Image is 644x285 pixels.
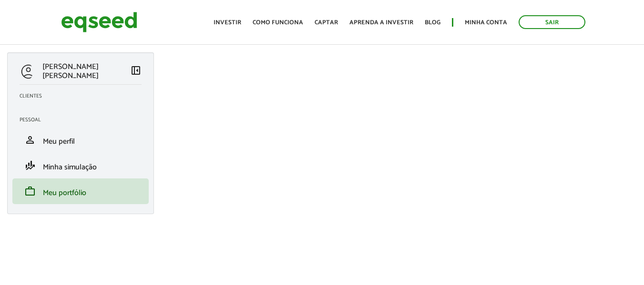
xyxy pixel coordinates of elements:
a: Minha conta [465,20,507,26]
a: Captar [315,20,338,26]
a: Aprenda a investir [349,20,413,26]
a: Blog [425,20,440,26]
a: Sair [519,15,585,29]
a: Investir [214,20,241,26]
span: Minha simulação [43,161,97,174]
span: finance_mode [24,160,36,171]
a: Como funciona [253,20,303,26]
li: Meu perfil [12,127,149,153]
h2: Clientes [20,93,149,99]
span: person [24,134,36,146]
a: workMeu portfólio [20,186,142,197]
li: Meu portfólio [12,178,149,204]
a: personMeu perfil [20,134,142,146]
span: work [24,186,36,197]
span: left_panel_close [130,65,142,76]
h2: Pessoal [20,117,149,123]
li: Minha simulação [12,153,149,178]
a: Colapsar menu [130,65,142,78]
a: finance_modeMinha simulação [20,160,142,171]
span: Meu perfil [43,135,75,148]
p: [PERSON_NAME] [PERSON_NAME] [42,62,130,80]
span: Meu portfólio [43,187,86,199]
img: EqSeed [61,10,137,35]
